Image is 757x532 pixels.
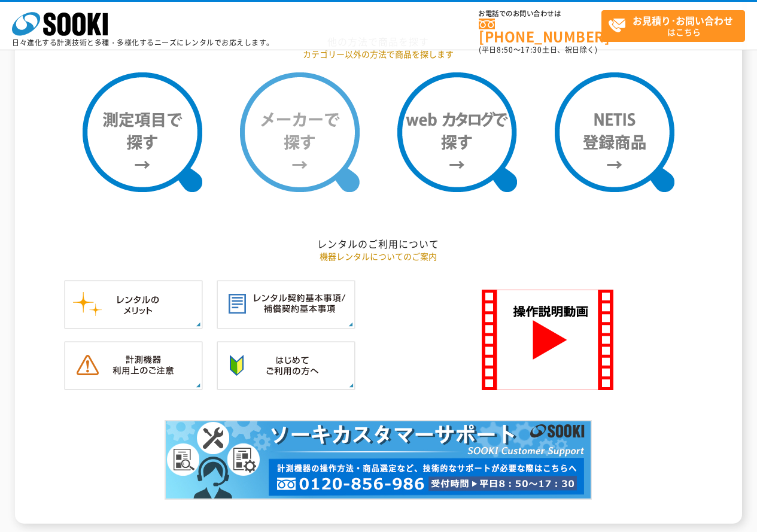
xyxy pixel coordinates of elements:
[28,238,728,250] h2: レンタルのご利用について
[217,341,355,390] img: はじめてご利用の方へ
[12,39,274,46] p: 日々進化する計測技術と多種・多様化するニーズにレンタルでお応えします。
[217,280,355,329] img: レンタル契約基本事項／補償契約基本事項
[217,317,355,329] a: レンタル契約基本事項／補償契約基本事項
[497,44,513,55] span: 8:50
[482,290,613,390] img: SOOKI 操作説明動画
[601,10,745,42] a: お見積り･お問い合わせはこちら
[28,250,728,263] p: 機器レンタルについてのご案内
[608,11,744,41] span: はこちら
[479,44,597,55] span: (平日 ～ 土日、祝日除く)
[479,19,601,43] a: [PHONE_NUMBER]
[240,72,360,192] img: メーカーで探す
[64,378,203,390] a: 計測機器ご利用上のご注意
[633,13,733,28] strong: お見積り･お問い合わせ
[64,317,203,329] a: レンタルのメリット
[555,72,674,192] img: NETIS登録商品
[217,378,355,390] a: はじめてご利用の方へ
[64,341,203,390] img: 計測機器ご利用上のご注意
[397,72,517,192] img: webカタログで探す
[83,72,202,192] img: 測定項目で探す
[165,420,592,500] img: カスタマーサポート
[479,10,601,17] span: お電話でのお問い合わせは
[521,44,542,55] span: 17:30
[64,280,203,329] img: レンタルのメリット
